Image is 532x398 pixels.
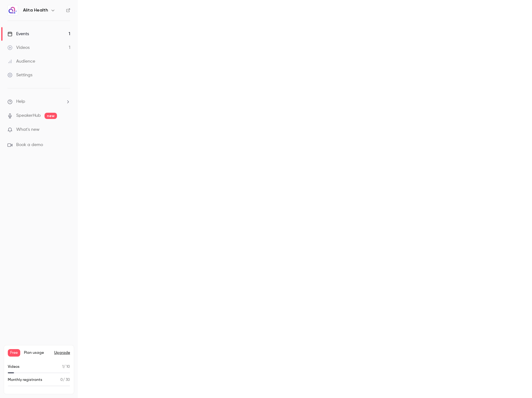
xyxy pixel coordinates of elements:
h6: Alita Health [23,7,48,13]
p: Videos [8,364,20,370]
span: Book a demo [16,142,43,148]
p: / 30 [60,377,70,383]
div: Audience [7,58,35,64]
p: / 10 [62,364,70,370]
span: Free [8,349,20,357]
span: 1 [62,365,64,369]
a: SpeakerHub [16,112,41,119]
span: Plan usage [24,350,50,355]
div: Events [7,31,29,37]
p: Monthly registrants [8,377,42,383]
span: 0 [60,378,63,382]
div: Videos [7,45,30,51]
li: help-dropdown-opener [7,98,70,105]
img: Alita Health [8,5,18,15]
span: What's new [16,126,40,133]
span: new [45,113,57,119]
button: Upgrade [54,350,70,355]
span: Help [16,98,25,105]
div: Settings [7,72,32,78]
